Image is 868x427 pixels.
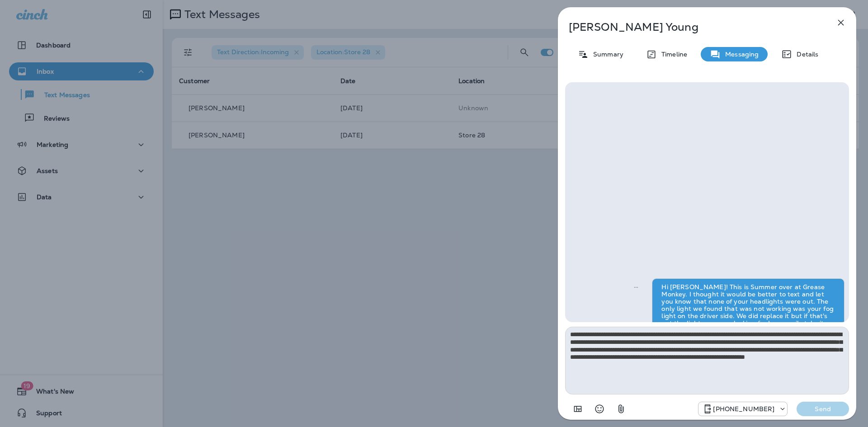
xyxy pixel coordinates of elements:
[698,404,787,414] div: +1 (208) 858-5823
[569,400,587,418] button: Add in a premade template
[652,278,844,353] div: Hi [PERSON_NAME]! This is Summer over at Grease Monkey. I thought it would be better to text and ...
[589,51,623,58] p: Summary
[657,51,687,58] p: Timeline
[590,400,609,418] button: Select an emoji
[721,51,759,58] p: Messaging
[569,21,816,33] p: [PERSON_NAME] Young
[713,405,774,413] p: [PHONE_NUMBER]
[792,51,818,58] p: Details
[634,282,638,291] span: Sent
